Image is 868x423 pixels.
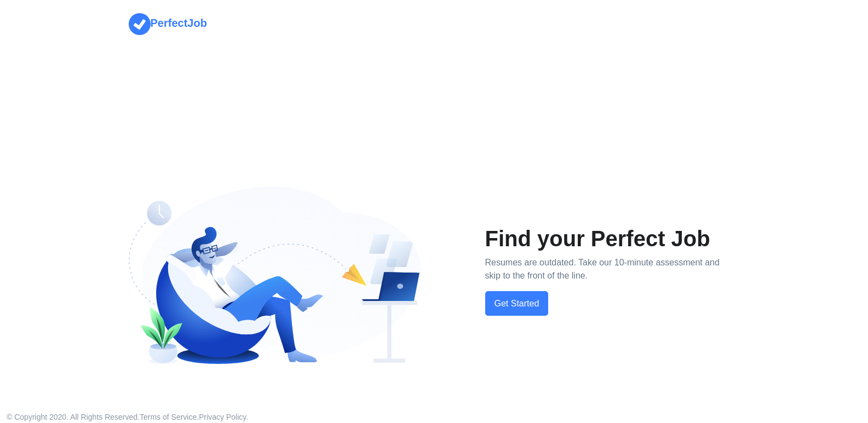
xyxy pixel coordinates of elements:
[485,256,727,282] p: Resumes are outdated. Take our 10-minute assessment and skip to the front of the line.
[199,413,246,421] a: Privacy Policy
[7,412,248,423] p: © Copyright 2020. All Rights Reserved. . .
[129,17,207,29] a: PerfectJob
[485,225,727,252] h1: Find your Perfect Job
[129,13,151,35] img: PerfectJob Logo
[151,17,207,29] strong: PerfectJob
[140,413,197,421] a: Terms of Service
[129,187,421,368] img: Find your Perfect Job
[485,291,549,316] button: Get Started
